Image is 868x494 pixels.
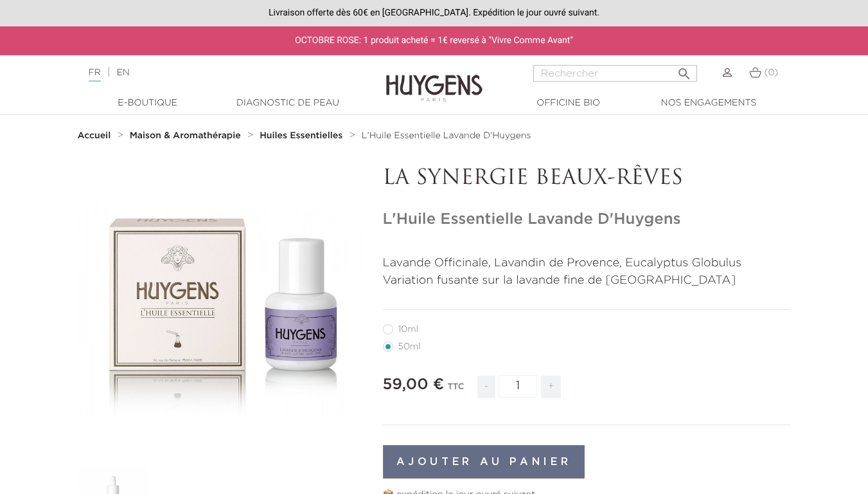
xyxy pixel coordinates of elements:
i:  [677,62,692,78]
strong: Huiles Essentielles [260,131,342,140]
a: E-Boutique [84,96,212,110]
p: Lavande Officinale, Lavandin de Provence, Eucalyptus Globulus [383,255,791,272]
span: - [477,376,495,398]
span: + [541,376,562,398]
a: Huiles Essentielles [260,131,346,141]
a: Maison & Aromathérapie [130,131,244,141]
button:  [673,61,696,78]
a: Officine Bio [504,96,633,110]
a: FR [89,68,101,82]
a: EN [116,68,129,77]
a: Accueil [78,131,114,141]
label: 10ml [383,324,434,334]
p: LA SYNERGIE BEAUX-RÊVES [383,167,791,191]
label: 50ml [383,342,436,352]
span: (0) [764,68,778,77]
a: Diagnostic de peau [224,96,352,110]
img: Huygens [386,54,483,104]
p: Variation fusante sur la lavande fine de [GEOGRAPHIC_DATA] [383,272,791,289]
a: L'Huile Essentielle Lavande D'Huygens [362,131,531,141]
input: Rechercher [533,65,697,82]
span: 59,00 € [383,377,445,392]
strong: Accueil [78,131,111,140]
div: | [82,65,352,80]
input: Quantité [499,375,537,398]
div: TTC [447,373,464,408]
a: Nos engagements [644,96,773,110]
strong: Maison & Aromathérapie [130,131,241,140]
h1: L'Huile Essentielle Lavande D'Huygens [383,210,791,229]
button: Ajouter au panier [383,445,585,479]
